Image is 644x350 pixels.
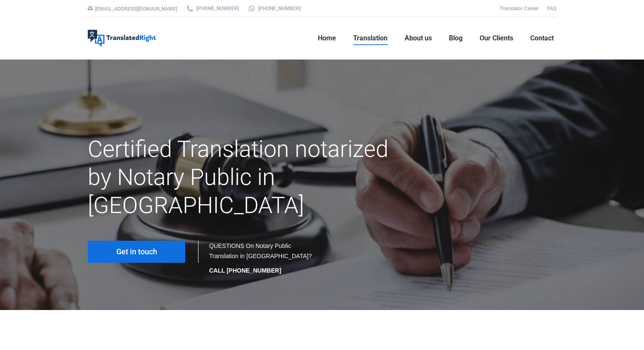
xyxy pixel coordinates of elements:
[353,34,388,43] span: Translation
[351,25,390,52] a: Translation
[186,5,239,12] a: [PHONE_NUMBER]
[88,30,156,47] img: Translated Right
[547,6,556,11] a: FAQ
[315,25,339,52] a: Home
[449,34,463,43] span: Blog
[88,135,396,219] h1: Certified Translation notarized by Notary Public in [GEOGRAPHIC_DATA]
[477,25,516,52] a: Our Clients
[402,25,434,52] a: About us
[530,34,554,43] span: Contact
[500,6,538,11] a: Translator Career
[318,34,336,43] span: Home
[528,25,556,52] a: Contact
[247,5,301,12] a: [PHONE_NUMBER]
[95,6,177,12] a: [EMAIL_ADDRESS][DOMAIN_NAME]
[209,241,313,276] div: QUESTIONS On Notary Public Translation in [GEOGRAPHIC_DATA]?
[405,34,432,43] span: About us
[480,34,513,43] span: Our Clients
[88,241,185,263] a: Get in touch
[209,267,281,274] strong: CALL [PHONE_NUMBER]
[116,248,157,256] span: Get in touch
[446,25,465,52] a: Blog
